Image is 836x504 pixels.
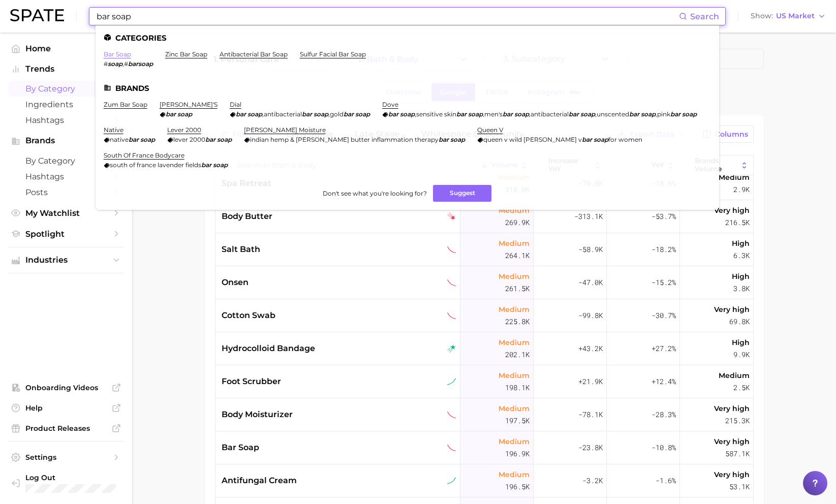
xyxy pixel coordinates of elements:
a: Onboarding Videos [8,380,124,395]
span: bar soap [222,442,259,454]
span: 2.9k [733,183,750,196]
span: -58.9k [578,243,603,256]
span: -99.8k [578,309,603,322]
span: Don't see what you're looking for? [323,190,427,197]
span: High [732,336,750,349]
a: dove [382,101,398,108]
button: body moisturizersustained declinerMedium197.5k-78.1k-28.3%Very high215.3k [215,398,753,431]
img: rising star [447,344,456,353]
button: Trends [8,61,124,77]
em: soap [682,110,697,118]
span: Home [25,44,107,53]
a: Help [8,400,124,416]
span: # [104,60,108,68]
a: south of france bodycare [104,151,184,159]
span: -10.8% [652,442,676,454]
span: Medium [499,204,530,216]
span: queen v wild [PERSON_NAME] v [483,136,582,143]
a: Product Releases [8,421,124,436]
em: bar [344,110,354,118]
span: Very high [714,402,750,415]
em: bar [582,136,592,143]
span: sensitive skin [416,110,456,118]
a: Ingredients [8,97,124,112]
em: soap [108,60,122,68]
em: soap [314,110,328,118]
span: 69.8k [729,316,750,328]
em: soap [213,161,228,169]
span: Medium [499,369,530,382]
a: by Category [8,81,124,97]
a: Log out. Currently logged in with e-mail kerianne.adler@unilever.com. [8,470,124,496]
span: 53.1k [729,481,750,493]
span: Help [25,403,107,413]
span: +12.4% [652,375,676,388]
button: antifungal creamsustained riserMedium196.5k-3.2k-1.6%Very high53.1k [215,464,753,497]
em: soap [468,110,483,118]
span: 197.5k [505,415,530,427]
span: Onboarding Videos [25,383,107,392]
span: salt bath [222,243,260,256]
em: soap [247,110,262,118]
span: by Category [25,84,107,93]
span: 3.8k [733,282,750,295]
span: -1.6% [656,475,676,487]
em: bar [456,110,467,118]
a: native [104,126,123,134]
button: Brands [8,133,124,148]
span: 587.1k [725,448,750,460]
span: Medium [499,270,530,282]
em: barsoap [128,60,153,68]
a: sulfur facial bar soap [300,50,366,58]
em: soap [355,110,370,118]
a: zinc bar soap [165,50,207,58]
span: Spotlight [25,229,107,239]
em: soap [580,110,595,118]
a: zum bar soap [104,101,147,108]
span: Columns [715,130,748,139]
em: soap [594,136,608,143]
input: Search here for a brand, industry, or ingredient [96,8,679,25]
div: , , , , , [382,110,697,118]
span: men's [484,110,503,118]
span: Medium [499,336,530,349]
span: antibacterial [531,110,569,118]
a: My Watchlist [8,205,124,221]
span: # [124,60,128,68]
span: Settings [25,453,107,462]
span: High [732,237,750,249]
span: Medium [499,435,530,448]
span: foot scrubber [222,375,281,388]
a: Spotlight [8,226,124,242]
span: Very high [714,435,750,448]
span: Medium [499,402,530,415]
span: Product Releases [25,424,107,433]
span: Show [751,13,773,19]
a: Home [8,41,124,56]
span: onsen [222,276,249,289]
em: bar [302,110,312,118]
span: 215.3k [725,415,750,427]
span: 9.9k [733,349,750,361]
span: by Category [25,156,107,166]
span: 196.9k [505,448,530,460]
span: Very high [714,204,750,216]
span: -23.8k [578,442,603,454]
span: lever 2000 [173,136,205,143]
li: Categories [104,34,711,42]
button: Industries [8,253,124,268]
button: onsensustained declinerMedium261.5k-47.0k-15.2%High3.8k [215,266,753,299]
img: falling star [447,212,456,221]
span: Medium [499,237,530,249]
span: My Watchlist [25,208,107,218]
span: +43.2k [578,342,603,355]
a: lever 2000 [167,126,201,134]
span: Medium [719,369,750,382]
span: US Market [776,13,815,19]
span: body moisturizer [222,408,293,421]
img: SPATE [10,9,64,21]
span: High [732,270,750,282]
span: Log Out [25,473,129,482]
span: Ingredients [25,100,107,109]
span: Very high [714,468,750,481]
